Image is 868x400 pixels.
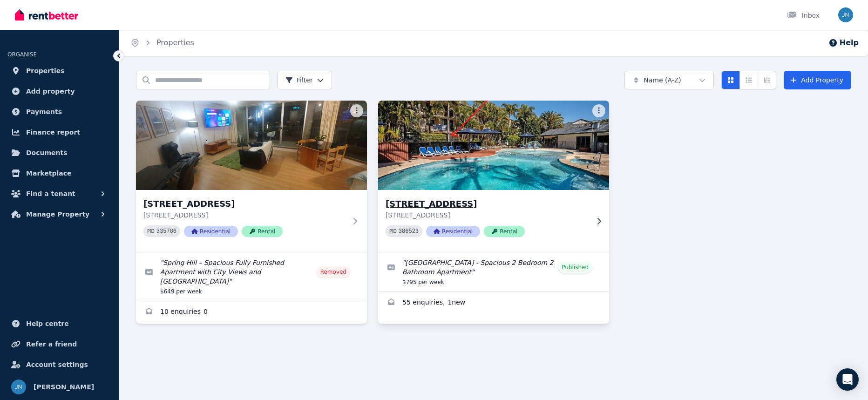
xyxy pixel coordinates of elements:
[143,197,346,210] h3: [STREET_ADDRESS]
[26,359,88,370] span: Account settings
[119,30,205,56] nav: Breadcrumb
[378,292,609,314] a: Enquiries for Unit 207/2346 Gold Coast Hwy, Mermaid Beach
[26,86,75,97] span: Add property
[592,104,605,117] button: More options
[136,101,367,252] a: 69 Leichhardt Street, Spring Hill[STREET_ADDRESS][STREET_ADDRESS]PID 335786ResidentialRental
[242,226,283,237] span: Rental
[7,102,111,121] a: Payments
[26,147,68,158] span: Documents
[26,65,65,76] span: Properties
[15,8,78,22] img: RentBetter
[373,98,615,192] img: Unit 207/2346 Gold Coast Hwy, Mermaid Beach
[156,38,194,47] a: Properties
[285,75,313,85] span: Filter
[136,252,367,301] a: Edit listing: Spring Hill – Spacious Fully Furnished Apartment with City Views and Secure Park
[278,71,332,89] button: Filter
[34,381,94,393] span: [PERSON_NAME]
[389,229,397,234] small: PID
[7,143,111,162] a: Documents
[721,71,740,89] button: Card view
[7,82,111,101] a: Add property
[624,71,714,89] button: Name (A-Z)
[7,355,111,374] a: Account settings
[136,301,367,324] a: Enquiries for 69 Leichhardt Street, Spring Hill
[26,106,62,117] span: Payments
[784,71,851,89] a: Add Property
[7,205,111,224] button: Manage Property
[26,188,75,199] span: Find a tenant
[7,61,111,80] a: Properties
[26,339,77,350] span: Refer a friend
[26,127,80,138] span: Finance report
[147,229,155,234] small: PID
[136,101,367,190] img: 69 Leichhardt Street, Spring Hill
[11,380,26,394] img: Jason Nissen
[143,210,346,220] p: [STREET_ADDRESS]
[7,51,37,58] span: ORGANISE
[7,123,111,142] a: Finance report
[644,75,681,85] span: Name (A-Z)
[386,210,589,220] p: [STREET_ADDRESS]
[399,228,419,235] code: 386523
[386,197,589,210] h3: [STREET_ADDRESS]
[378,101,609,252] a: Unit 207/2346 Gold Coast Hwy, Mermaid Beach[STREET_ADDRESS][STREET_ADDRESS]PID 386523ResidentialR...
[26,168,71,179] span: Marketplace
[484,226,525,237] span: Rental
[7,314,111,333] a: Help centre
[7,164,111,183] a: Marketplace
[787,11,820,20] div: Inbox
[26,209,89,220] span: Manage Property
[426,226,480,237] span: Residential
[838,7,853,22] img: Jason Nissen
[739,71,758,89] button: Compact list view
[828,37,859,48] button: Help
[156,228,176,235] code: 335786
[7,335,111,353] a: Refer a friend
[836,368,859,391] div: Open Intercom Messenger
[350,104,363,117] button: More options
[378,252,609,292] a: Edit listing: Turtle Beach Resort - Spacious 2 Bedroom 2 Bathroom Apartment
[721,71,776,89] div: View options
[758,71,776,89] button: Expanded list view
[26,318,69,329] span: Help centre
[7,184,111,203] button: Find a tenant
[184,226,238,237] span: Residential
